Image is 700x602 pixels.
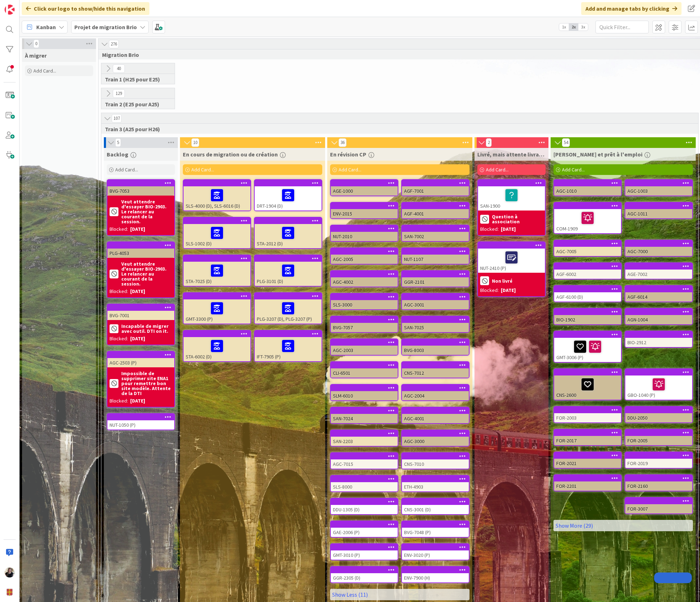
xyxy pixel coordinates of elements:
[486,138,492,147] span: 2
[554,452,621,468] div: FOR-2021
[121,261,172,286] b: Veut attendre d'essayer BIO-2903. Le relancer au courant de la session.
[625,263,692,279] div: AGE-7002
[331,573,398,582] div: GGR-2305 (D)
[110,225,128,233] div: Blocked:
[130,397,145,405] div: [DATE]
[331,339,398,355] div: AGC-2003
[331,505,398,514] div: DDU-1305 (D)
[121,371,172,396] b: Impossible de supprimer site ENA1 pour remettre bon site modèle. Attente de la DTI
[331,180,398,196] div: AGE-1000
[625,481,692,491] div: FOR-2160
[562,138,570,147] span: 54
[492,214,543,224] b: Question à association
[501,287,516,294] div: [DATE]
[625,286,692,302] div: AGF-6014
[480,287,499,294] div: Blocked:
[486,166,509,173] span: Add Card...
[554,292,621,302] div: AGF-6100 (D)
[625,331,692,347] div: BIO-2912
[477,151,546,158] span: Livré, mais attente livraison fonctionnalité
[625,270,692,279] div: AGE-7002
[554,286,621,302] div: AGF-6100 (D)
[625,369,692,400] div: GBO-1040 (P)
[331,391,398,400] div: SLM-6010
[402,323,469,332] div: SAN-7025
[107,311,174,320] div: BVG-7001
[625,186,692,196] div: AGC-1003
[492,278,513,283] b: Non livré
[501,225,516,233] div: [DATE]
[402,277,469,287] div: GGR-2101
[331,414,398,423] div: SAN-7024
[554,338,621,362] div: GMT-3006 (P)
[402,391,469,400] div: AGC-2004
[625,338,692,347] div: BIO-2912
[554,407,621,422] div: FOR-2003
[554,315,621,324] div: BIO-1902
[402,300,469,309] div: AGC-3001
[255,255,322,286] div: PLG-3101 (D)
[559,23,569,31] span: 1x
[595,21,649,33] input: Quick Filter...
[402,339,469,355] div: BVG-8003
[255,262,322,286] div: PLG-3101 (D)
[554,459,621,468] div: FOR-2021
[625,459,692,468] div: FOR-2019
[74,23,137,31] b: Projet de migration Brio
[331,499,398,514] div: DDU-1305 (D)
[554,331,621,362] div: GMT-3006 (P)
[402,385,469,400] div: AGC-2004
[554,240,621,256] div: AGC-7005
[625,407,692,422] div: DDU-2050
[554,375,621,400] div: CNS-2600
[36,23,56,31] span: Kanban
[625,203,692,218] div: AGC-1011
[102,51,692,58] span: Migration Brio
[107,180,174,196] div: BVG-7053
[255,331,322,361] div: IFT-7905 (P)
[184,331,250,361] div: STA-6002 (D)
[5,5,15,15] img: Visit kanbanzone.com
[110,397,128,405] div: Blocked:
[625,504,692,513] div: FOR-3007
[331,203,398,218] div: ENV-2015
[625,452,692,468] div: FOR-2019
[402,521,469,537] div: BVG-7048 (P)
[402,209,469,218] div: AGF-4001
[331,232,398,241] div: NUT-2010
[402,271,469,287] div: GGR-2101
[578,23,588,31] span: 3x
[255,186,322,211] div: DRT-1904 (D)
[115,138,121,147] span: 5
[184,180,250,211] div: SLS-4000 (D), SLS-6016 (D)
[402,499,469,514] div: CNS-3001 (D)
[569,23,578,31] span: 2x
[331,209,398,218] div: ENV-2015
[331,430,398,446] div: SAN-2203
[402,528,469,537] div: BVG-7048 (P)
[331,248,398,264] div: AGC-2005
[331,407,398,423] div: SAN-7024
[331,346,398,355] div: AGC-2003
[554,209,621,233] div: COM-1909
[402,294,469,309] div: AGC-3001
[25,52,47,59] span: À migrer
[402,573,469,582] div: ENV-7900 (H)
[115,166,138,173] span: Add Card...
[331,550,398,560] div: GMT-3010 (P)
[184,255,250,286] div: STA-7025 (D)
[625,247,692,256] div: AGC-7000
[331,476,398,491] div: SLS-8000
[105,76,166,83] span: Train 1 (H25 pour E25)
[331,482,398,491] div: SLS-8000
[109,40,119,48] span: 276
[402,482,469,491] div: ETH-4903
[554,481,621,491] div: FOR-2201
[107,352,174,367] div: AGC-2503 (P)
[478,186,545,211] div: SAN-1900
[554,247,621,256] div: AGC-7005
[554,263,621,279] div: AGF-6002
[331,255,398,264] div: AGC-2005
[402,225,469,241] div: SAN-7002
[625,180,692,196] div: AGC-1003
